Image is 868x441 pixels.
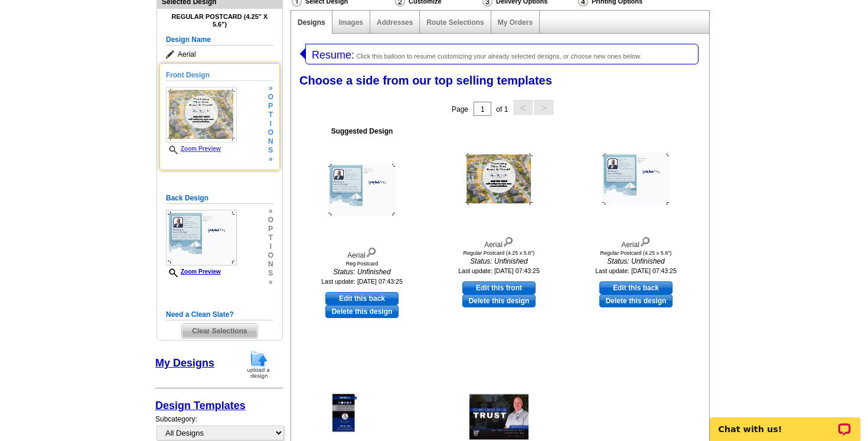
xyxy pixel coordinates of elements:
div: Aerial [297,245,427,261]
a: use this design [599,281,673,294]
img: Aerial [465,153,533,205]
span: p [268,102,273,111]
span: » [268,84,273,93]
div: Aerial [434,234,564,250]
h5: Back Design [166,193,273,204]
a: Zoom Preview [166,145,221,152]
span: o [268,93,273,102]
a: Delete this design [325,305,399,318]
a: Route Selections [426,18,484,27]
span: o [268,216,273,225]
a: Addresses [377,18,413,27]
b: Suggested Design [331,127,393,135]
span: n [268,137,273,146]
span: o [268,128,273,137]
img: backsmallthumbnail.jpg [166,210,237,265]
div: Aerial [571,234,701,250]
span: n [268,260,273,269]
img: view design details [639,234,651,247]
a: use this design [462,281,536,294]
h4: Regular Postcard (4.25" x 5.6") [166,13,273,28]
div: Regular Postcard (4.25 x 5.6") [434,250,564,256]
span: t [268,234,273,242]
button: < [514,100,533,115]
span: Click this balloon to resume customizing your already selected designs, or choose new ones below. [356,53,641,60]
span: s [268,146,273,155]
a: My Designs [155,357,214,369]
a: My Orders [498,18,533,27]
img: Seths Postcard-2 [332,394,391,440]
span: Aerial [166,48,273,60]
img: view design details [366,245,377,258]
a: Delete this design [462,294,536,307]
span: p [268,225,273,234]
span: Clear Selections [182,324,257,338]
span: s [268,269,273,278]
img: frontsmallthumbnail.jpg [166,87,237,142]
h5: Need a Clean Slate? [166,309,273,320]
a: Designs [298,18,325,27]
button: > [534,100,553,115]
h5: Design Name [166,34,273,46]
span: » [268,278,273,287]
small: Last update: [DATE] 07:43:25 [458,267,540,274]
span: » [268,207,273,216]
img: view design details [502,234,514,247]
span: i [268,242,273,251]
a: Zoom Preview [166,268,221,275]
small: Last update: [DATE] 07:43:25 [321,278,403,285]
span: of 1 [496,105,508,114]
img: Aerial [328,164,396,216]
img: Aerial [602,153,670,205]
a: Images [339,18,363,27]
small: Last update: [DATE] 07:43:25 [595,267,677,274]
img: upload-design [243,349,274,380]
iframe: LiveChat chat widget [702,404,868,441]
a: use this design [325,292,399,305]
i: Status: Unfinished [297,267,427,277]
span: » [268,155,273,164]
span: i [268,119,273,128]
i: Status: Unfinished [434,256,564,267]
span: o [268,251,273,260]
span: Page [452,105,468,114]
i: Status: Unfinished [571,256,701,267]
span: t [268,111,273,119]
a: Delete this design [599,294,673,307]
span: Choose a side from our top selling templates [299,74,552,87]
a: Design Templates [155,400,246,411]
div: Reg Postcard [297,261,427,267]
span: Resume: [312,49,354,61]
img: leftArrow.png [300,44,305,63]
h5: Front Design [166,70,273,81]
img: Seths Postcard [469,394,528,440]
div: Regular Postcard (4.25 x 5.6") [571,250,701,256]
